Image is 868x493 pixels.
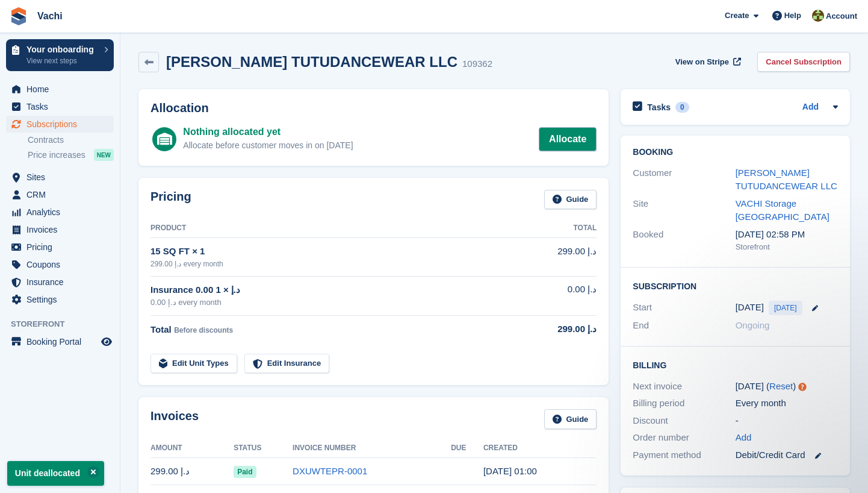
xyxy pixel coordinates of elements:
div: Site [633,197,735,224]
div: NEW [94,149,114,161]
th: Status [234,439,293,458]
span: Pricing [26,239,99,256]
h2: Subscription [633,280,838,292]
time: 2025-09-21 21:00:22 UTC [483,466,537,476]
a: Cancel Subscription [757,52,850,72]
a: [PERSON_NAME] TUTUDANCEWEAR LLC [736,168,837,192]
a: menu [6,204,114,221]
th: Product [150,219,516,238]
a: menu [6,333,114,350]
a: menu [6,221,114,238]
div: Next invoice [633,380,735,394]
span: Booking Portal [26,333,99,350]
div: [DATE] ( ) [736,380,838,394]
div: 0 [675,102,689,113]
a: Edit Insurance [244,354,330,374]
a: Your onboarding View next steps [6,39,114,71]
a: Price increases NEW [28,148,114,162]
a: Guide [544,409,597,429]
div: Tooltip anchor [797,382,808,392]
div: Booked [633,228,735,253]
div: Start [633,301,735,315]
div: End [633,319,735,333]
td: 299.00 د.إ [150,458,234,485]
span: Price increases [28,149,85,161]
span: View on Stripe [675,56,729,68]
a: menu [6,186,114,203]
div: Order number [633,431,735,445]
h2: Billing [633,359,838,371]
h2: Invoices [150,409,199,429]
a: DXUWTEPR-0001 [293,466,367,476]
th: Due [451,439,483,458]
a: menu [6,98,114,115]
span: Storefront [11,318,120,330]
a: VACHI Storage [GEOGRAPHIC_DATA] [736,198,829,222]
span: Account [826,10,857,22]
p: View next steps [26,55,98,66]
div: 299.00 د.إ [516,322,597,336]
div: 0.00 د.إ every month [150,297,516,309]
img: Anete Gre [812,10,824,22]
a: Guide [544,190,597,210]
span: [DATE] [769,301,802,315]
div: Allocate before customer moves in on [DATE] [183,139,353,152]
span: Insurance [26,274,99,290]
div: Payment method [633,448,735,462]
img: stora-icon-8386f47178a22dfd0bd8f6a31ec36ba5ce8667c1dd55bd0f319d3a0aa187defe.svg [10,7,28,25]
th: Created [483,439,597,458]
div: Billing period [633,397,735,410]
a: Add [736,431,752,445]
a: Preview store [99,334,114,349]
span: Help [784,10,801,22]
span: CRM [26,186,99,203]
td: 299.00 د.إ [516,238,597,276]
time: 2025-09-21 21:00:00 UTC [736,301,764,315]
div: Discount [633,414,735,428]
span: Settings [26,291,99,308]
a: menu [6,256,114,273]
div: Insurance 0.00 د.إ × 1 [150,283,516,297]
div: - [736,414,838,428]
span: Total [150,324,172,334]
a: View on Stripe [671,52,743,72]
span: Tasks [26,98,99,115]
a: menu [6,169,114,186]
h2: [PERSON_NAME] TUTUDANCEWEAR LLC [166,54,457,70]
span: Home [26,81,99,98]
span: Ongoing [736,320,770,330]
div: 15 SQ FT × 1 [150,245,516,259]
a: menu [6,274,114,290]
a: menu [6,81,114,98]
div: Debit/Credit Card [736,448,838,462]
a: menu [6,239,114,256]
a: Allocate [539,127,597,151]
a: Vachi [33,6,67,26]
span: Invoices [26,221,99,238]
div: 299.00 د.إ every month [150,259,516,269]
th: Invoice Number [293,439,451,458]
th: Amount [150,439,234,458]
a: menu [6,291,114,308]
a: Reset [769,381,793,391]
a: menu [6,116,114,133]
div: Every month [736,397,838,410]
h2: Booking [633,148,838,157]
h2: Allocation [150,101,597,115]
a: Contracts [28,134,114,146]
div: [DATE] 02:58 PM [736,228,838,242]
span: Coupons [26,256,99,273]
div: Storefront [736,241,838,253]
span: Paid [234,466,256,478]
span: Before discounts [174,326,233,334]
td: 0.00 د.إ [516,276,597,315]
span: Subscriptions [26,116,99,133]
p: Your onboarding [26,45,98,54]
p: Unit deallocated [7,461,104,486]
div: Customer [633,166,735,193]
a: Add [802,101,819,115]
h2: Pricing [150,190,191,210]
span: Sites [26,169,99,186]
th: Total [516,219,597,238]
h2: Tasks [647,102,671,113]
